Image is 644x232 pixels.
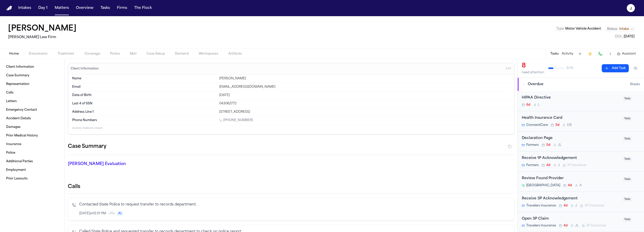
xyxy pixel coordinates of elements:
[550,52,559,56] button: Tasks
[522,115,620,121] div: Health Insurance Card
[518,78,644,91] button: Overdue8tasks
[72,110,216,114] dt: Address Line 1
[6,151,15,155] span: Police
[614,34,636,39] button: Edit DOL: 2025-08-06
[623,177,632,182] span: Todo
[585,204,604,208] span: 3P Insurance
[504,65,513,73] button: Edit
[526,204,556,208] span: Travelers Insurance
[562,52,573,56] button: Activity
[6,168,26,172] span: Employment
[623,157,632,161] span: Todo
[16,4,33,13] a: Intakes
[175,52,189,56] span: Demand
[72,126,510,130] p: 6 empty fields not shown.
[219,93,510,97] div: [DATE]
[555,26,602,31] button: Edit Type: Motor Vehicle Accident
[4,140,61,148] a: Insurance
[575,224,579,228] span: J L
[526,123,548,127] span: ConnectiCare
[8,34,78,40] h2: [PERSON_NAME] Law Firm
[623,197,632,202] span: Todo
[9,52,19,56] span: Home
[623,96,632,101] span: Todo
[565,27,601,30] span: Motor Vehicle Accident
[563,204,568,208] span: 4d
[6,177,28,181] span: Prior Lawsuits
[568,183,572,188] span: 4d
[556,27,565,30] span: Type :
[605,26,636,32] button: Change status from Intake
[4,63,61,71] a: Client Information
[79,212,106,216] span: [DATE] at 12:51 PM
[4,123,61,131] a: Damages
[558,143,561,147] span: J L
[546,163,550,167] span: 4d
[522,95,620,101] div: HIPAA Directive
[4,89,61,97] a: Calls
[522,216,620,222] div: Open 3P Claim
[74,4,95,13] a: Overview
[4,157,61,166] a: Additional Parties
[115,4,129,13] button: Firms
[526,103,530,107] span: 6d
[68,183,514,190] h2: Calls
[219,77,510,81] div: [PERSON_NAME]
[132,4,154,13] button: The Flock
[199,52,218,56] span: Workspaces
[6,108,37,112] span: Emergency Contact
[29,52,48,56] span: Documents
[4,166,61,174] a: Employment
[228,52,242,56] span: Artifacts
[522,135,620,141] div: Declaration Page
[108,212,115,216] span: • 20s
[6,6,12,11] a: Home
[528,82,544,87] span: Overdue
[602,64,629,72] button: Add Task
[526,183,560,188] span: [GEOGRAPHIC_DATA]
[117,211,123,216] span: AI
[219,110,510,114] div: [STREET_ADDRESS]
[68,143,106,151] h2: Case Summary
[72,102,216,106] dt: Last 4 of SSN
[6,82,29,86] span: Representation
[72,85,216,89] dt: Email
[617,52,636,56] button: Assistant
[4,175,61,183] a: Prior Lawsuits
[518,172,644,192] div: Open task: Review Found Provider
[8,24,76,33] h1: [PERSON_NAME]
[522,62,544,70] div: 8
[630,82,640,86] span: 8 task s
[522,176,620,181] div: Review Found Provider
[538,103,540,107] span: L
[518,111,644,131] div: Open task: Health Insurance Card
[518,151,644,172] div: Open task: Receive 1P Acknowledgement
[518,91,644,111] div: Open task: HIPAA Directive
[630,7,632,10] text: J
[4,80,61,88] a: Representation
[110,52,120,56] span: Police
[6,91,13,95] span: Calls
[607,27,618,31] span: Status:
[526,163,539,167] span: Farmers
[85,52,100,56] span: Coverage
[546,143,550,147] span: 5d
[6,142,21,146] span: Insurance
[70,67,100,71] h3: Client Information
[522,71,544,75] div: need attention
[506,67,511,71] span: Edit
[72,77,216,81] dt: Name
[619,27,629,31] span: Intake
[219,102,510,106] div: 043062772
[79,202,510,208] p: Contacted State Police to request transfer to records department.
[522,196,620,202] div: Receive 3P Acknowledgement
[597,50,604,57] button: Make a Call
[587,50,594,57] button: Create Immediate Task
[98,4,112,13] button: Tasks
[6,74,29,78] span: Case Summary
[555,123,559,127] span: 5d
[579,183,582,188] span: A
